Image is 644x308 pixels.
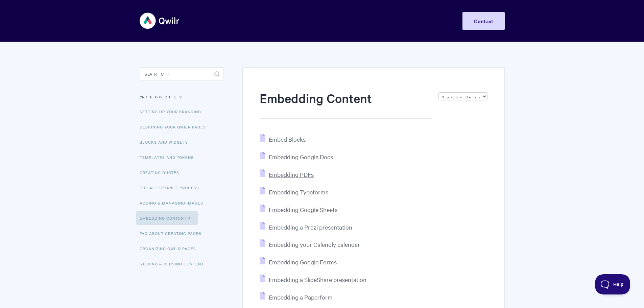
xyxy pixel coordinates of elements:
a: Embedding a SlideShare presentation [260,276,366,283]
a: Embedding Google Docs [260,153,333,161]
a: Embedding a Paperform [260,293,333,301]
a: Blocks and Widgets [140,135,193,149]
a: Adding & Managing Images [140,196,208,210]
a: Embedding a Prezi presentation [260,223,352,231]
h1: Embedding Content [260,90,431,119]
span: Embedding a SlideShare presentation [269,276,366,283]
a: Embedding your Calendly calendar [260,240,360,248]
a: Embedding Typeforms [260,188,328,196]
a: The Acceptance Process [140,181,204,194]
span: Embedding a Paperform [269,293,333,301]
a: Storing & Reusing Content [140,257,209,270]
a: Templates and Tokens [140,150,199,164]
input: Search [140,67,224,81]
span: Embedding PDFs [269,170,314,178]
a: Creating Quotes [140,166,184,179]
span: Embedding Google Forms [269,258,337,266]
span: Embedding Google Docs [269,153,333,161]
img: Qwilr Help Center [140,8,180,33]
span: Embedding Typeforms [269,188,328,196]
a: Embed Blocks [260,135,306,143]
span: Embedding Google Sheets [269,206,337,213]
a: Organizing Qwilr Pages [140,242,201,255]
a: Contact [462,12,505,30]
h3: Categories [140,91,224,103]
span: Embedding a Prezi presentation [269,223,352,231]
iframe: Toggle Customer Support [595,274,630,294]
a: Embedding Google Forms [260,258,337,266]
a: Designing Your Qwilr Pages [140,120,211,134]
span: Embed Blocks [269,135,306,143]
a: FAQ About Creating Pages [140,227,207,240]
a: Embedding PDFs [260,170,314,178]
a: Embedding Google Sheets [260,206,337,213]
select: Page reloads on selection [438,92,487,100]
a: Setting up your Branding [140,105,206,118]
a: Embedding Content [136,211,198,225]
span: Embedding your Calendly calendar [269,240,360,248]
